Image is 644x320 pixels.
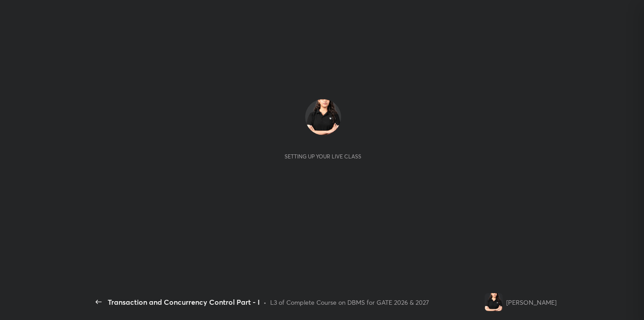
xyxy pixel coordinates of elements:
[285,153,361,160] div: Setting up your live class
[270,298,429,307] div: L3 of Complete Course on DBMS for GATE 2026 & 2027
[305,99,341,135] img: 4a770520920d42f4a83b4b5e06273ada.png
[506,298,556,307] div: [PERSON_NAME]
[263,298,267,307] div: •
[108,297,260,307] div: Transaction and Concurrency Control Part - I
[485,293,503,311] img: 4a770520920d42f4a83b4b5e06273ada.png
